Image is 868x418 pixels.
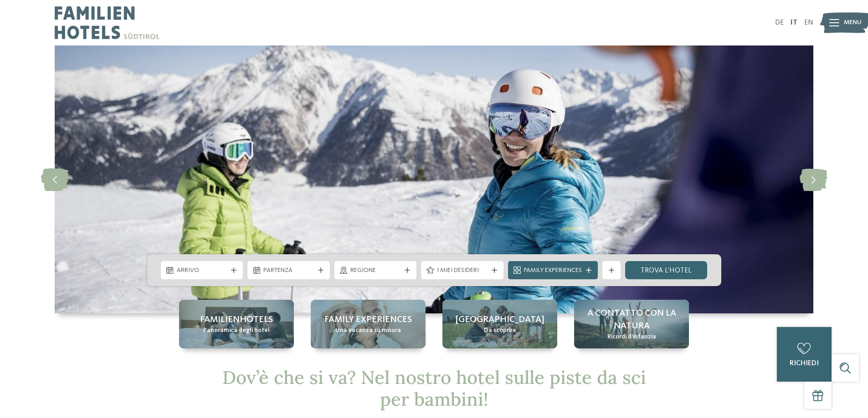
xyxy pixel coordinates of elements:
span: Menu [844,18,862,27]
span: [GEOGRAPHIC_DATA] [456,313,544,326]
span: Regione [350,266,401,275]
span: Una vacanza su misura [335,326,401,335]
span: Partenza [263,266,314,275]
a: DE [775,19,784,26]
span: Da scoprire [484,326,516,335]
span: Familienhotels [200,313,273,326]
span: Family Experiences [524,266,582,275]
span: Family experiences [324,313,412,326]
img: Hotel sulle piste da sci per bambini: divertimento senza confini [55,45,813,313]
a: richiedi [777,327,832,382]
a: Hotel sulle piste da sci per bambini: divertimento senza confini A contatto con la natura Ricordi... [574,300,689,348]
span: A contatto con la natura [583,307,680,332]
a: Hotel sulle piste da sci per bambini: divertimento senza confini Family experiences Una vacanza s... [311,300,426,348]
a: EN [804,19,813,26]
a: IT [791,19,797,26]
span: richiedi [790,360,819,367]
span: I miei desideri [437,266,488,275]
span: Panoramica degli hotel [203,326,270,335]
a: Hotel sulle piste da sci per bambini: divertimento senza confini [GEOGRAPHIC_DATA] Da scoprire [442,300,557,348]
span: Arrivo [177,266,227,275]
a: trova l’hotel [625,261,708,279]
a: Hotel sulle piste da sci per bambini: divertimento senza confini Familienhotels Panoramica degli ... [179,300,294,348]
span: Dov’è che si va? Nel nostro hotel sulle piste da sci per bambini! [222,366,646,411]
span: Ricordi d’infanzia [607,332,656,342]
